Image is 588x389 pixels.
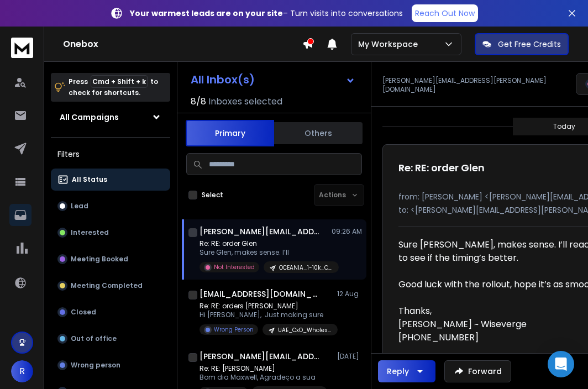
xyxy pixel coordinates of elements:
p: Re: RE: order Glen [200,239,332,248]
h3: Inboxes selected [208,95,282,108]
p: Press to check for shortcuts. [69,76,158,98]
p: [DATE] [337,352,362,361]
button: Out of office [51,328,170,350]
button: Meeting Booked [51,248,170,270]
button: All Campaigns [51,106,170,128]
p: Hi [PERSON_NAME], Just making sure [200,311,332,319]
button: All Status [51,169,170,191]
h1: [PERSON_NAME][EMAIL_ADDRESS][PERSON_NAME][DOMAIN_NAME] [200,226,321,237]
button: Reply [378,360,435,382]
h3: Filters [51,146,170,162]
img: logo [11,38,33,58]
button: Others [274,121,363,145]
p: Wrong person [71,361,120,370]
div: Open Intercom Messenger [548,351,574,377]
p: Out of office [71,334,117,343]
button: All Inbox(s) [182,69,364,91]
p: 12 Aug [337,290,362,298]
button: R [11,360,33,382]
p: UAE_CxO_Wholesale_Food_Beverage_PHC [278,326,331,334]
button: Interested [51,222,170,244]
h1: [PERSON_NAME][EMAIL_ADDRESS][DOMAIN_NAME] [200,351,321,362]
p: Closed [71,308,96,317]
button: Lead [51,195,170,217]
h1: Re: RE: order Glen [398,160,485,176]
p: Today [553,122,575,131]
p: Bom dia Maxwell, Agradeço a sua [200,373,327,382]
p: Meeting Completed [71,281,143,290]
button: Primary [186,120,274,146]
p: Re: RE: [PERSON_NAME] [200,364,327,373]
p: 09:26 AM [332,227,362,236]
p: Wrong Person [214,325,254,334]
a: Reach Out Now [412,4,478,22]
p: Not Interested [214,263,255,271]
button: Closed [51,301,170,323]
h1: Onebox [63,38,302,51]
p: Sure Glen, makes sense. I’ll [200,248,332,257]
p: My Workspace [358,39,422,50]
p: All Status [72,175,107,184]
button: Forward [444,360,511,382]
label: Select [202,191,223,199]
p: Meeting Booked [71,255,128,264]
button: Wrong person [51,354,170,376]
span: Cmd + Shift + k [91,75,148,88]
h1: [EMAIL_ADDRESS][DOMAIN_NAME] [200,288,321,299]
p: Get Free Credits [498,39,561,50]
h1: All Campaigns [60,112,119,123]
p: OCEANIA_1-10k_CXO_Wholesale_PHC [279,264,332,272]
h1: All Inbox(s) [191,74,255,85]
button: Meeting Completed [51,275,170,297]
p: Reach Out Now [415,8,475,19]
p: Lead [71,202,88,211]
p: Re: RE: orders [PERSON_NAME] [200,302,332,311]
button: Get Free Credits [475,33,569,55]
span: 8 / 8 [191,95,206,108]
p: Interested [71,228,109,237]
strong: Your warmest leads are on your site [130,8,283,19]
div: Reply [387,366,409,377]
p: – Turn visits into conversations [130,8,403,19]
p: [PERSON_NAME][EMAIL_ADDRESS][PERSON_NAME][DOMAIN_NAME] [382,76,561,94]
